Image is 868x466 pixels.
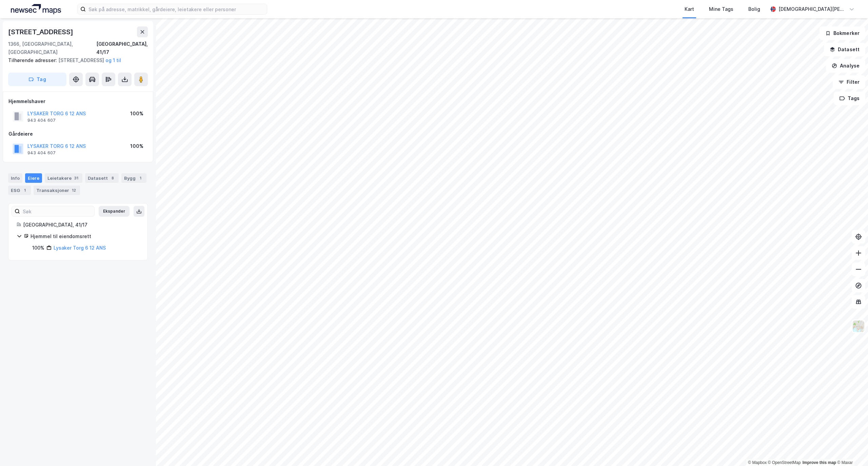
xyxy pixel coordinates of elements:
div: [STREET_ADDRESS] [8,56,142,64]
div: Hjemmel til eiendomsrett [31,232,139,240]
a: Improve this map [803,460,836,465]
div: Bygg [121,173,146,183]
img: logo.a4113a55bc3d86da70a041830d287a7e.svg [11,4,61,14]
div: 100% [130,142,143,150]
div: [GEOGRAPHIC_DATA], 41/17 [23,221,139,229]
input: Søk [20,206,94,216]
div: Leietakere [45,173,82,183]
img: Z [852,320,865,333]
div: 1 [21,187,28,194]
span: Tilhørende adresser: [8,57,58,63]
div: Mine Tags [709,5,733,13]
div: [DEMOGRAPHIC_DATA][PERSON_NAME] [778,5,846,13]
button: Datasett [824,43,865,56]
div: ESG [8,186,31,195]
button: Tag [8,73,66,86]
div: Bolig [748,5,760,13]
div: 1 [137,175,144,181]
button: Ekspander [99,206,130,217]
input: Søk på adresse, matrikkel, gårdeiere, leietakere eller personer [86,4,267,14]
div: 1366, [GEOGRAPHIC_DATA], [GEOGRAPHIC_DATA] [8,40,96,56]
div: Eiere [25,173,42,183]
a: OpenStreetMap [768,460,801,465]
div: Info [8,173,22,183]
div: Hjemmelshaver [8,97,147,105]
iframe: Chat Widget [834,433,868,466]
button: Analyse [826,59,865,73]
div: Kontrollprogram for chat [834,433,868,466]
div: 12 [71,187,77,194]
div: 8 [109,175,116,181]
div: 100% [32,244,44,252]
a: Mapbox [748,460,767,465]
a: Lysaker Torg 6 12 ANS [54,245,106,251]
div: [STREET_ADDRESS] [8,26,75,37]
div: [GEOGRAPHIC_DATA], 41/17 [96,40,148,56]
div: Gårdeiere [8,130,147,138]
button: Filter [833,75,865,89]
div: Kart [685,5,694,13]
div: 100% [130,110,143,118]
button: Bokmerker [820,26,865,40]
button: Tags [834,92,865,105]
div: Datasett [85,173,119,183]
div: 943 404 607 [27,150,56,156]
div: 943 404 607 [27,118,56,123]
div: Transaksjoner [34,186,80,195]
div: 31 [73,175,80,181]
